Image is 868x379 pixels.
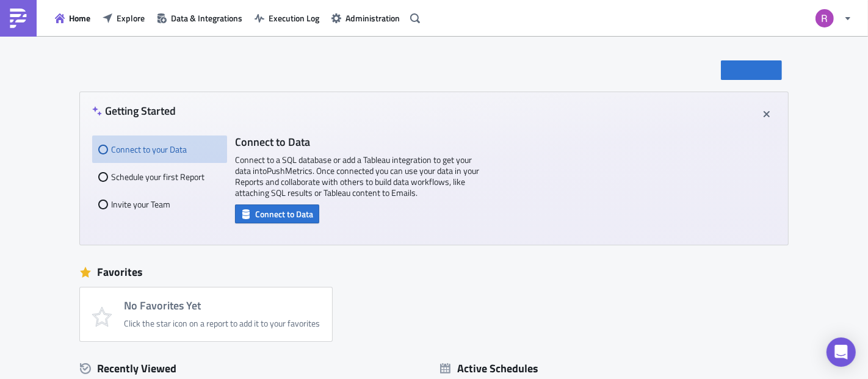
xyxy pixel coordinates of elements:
[235,154,479,198] p: Connect to a SQL database or add a Tableau integration to get your data into PushMetrics . Once c...
[814,8,835,29] img: Avatar
[80,263,788,281] div: Favorites
[269,12,319,24] span: Execution Log
[96,9,151,27] button: Explore
[345,12,400,24] span: Administration
[248,9,325,27] button: Execution Log
[235,206,319,219] a: Connect to Data
[325,9,406,27] button: Administration
[440,361,538,375] div: Active Schedules
[171,12,242,24] span: Data & Integrations
[124,318,320,329] div: Click the star icon on a report to add it to your favorites
[80,359,428,378] div: Recently Viewed
[9,9,28,28] img: PushMetrics
[826,337,856,367] div: Open Intercom Messenger
[117,12,145,24] span: Explore
[124,300,320,312] h4: No Favorites Yet
[92,104,176,117] h4: Getting Started
[49,9,96,27] button: Home
[98,190,217,218] div: Invite your Team
[151,9,248,27] button: Data & Integrations
[235,204,319,223] button: Connect to Data
[69,12,90,24] span: Home
[98,135,217,163] div: Connect to your Data
[255,208,313,220] span: Connect to Data
[235,135,479,148] h4: Connect to Data
[98,163,217,190] div: Schedule your first Report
